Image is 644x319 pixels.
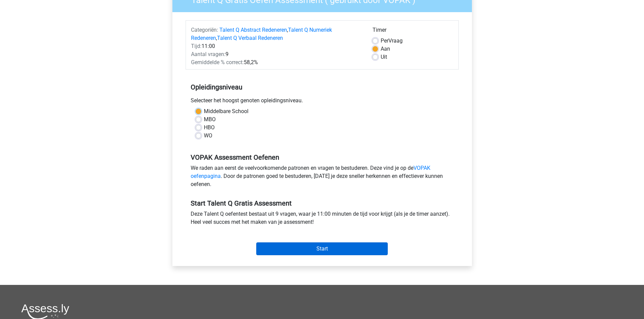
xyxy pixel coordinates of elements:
span: Per [381,37,388,44]
a: Talent Q Numeriek Redeneren [191,27,332,41]
div: 58,2% [186,58,367,67]
label: Vraag [381,37,403,45]
span: Tijd: [191,43,201,49]
label: HBO [204,124,215,132]
input: Start [256,242,388,255]
div: , , [186,26,367,42]
label: Aan [381,45,390,53]
a: Talent Q Abstract Redeneren [219,27,287,33]
span: Categoriën: [191,27,218,33]
span: Gemiddelde % correct: [191,59,244,65]
h5: VOPAK Assessment Oefenen [191,153,454,161]
div: 9 [186,50,367,58]
span: Aantal vragen: [191,51,225,57]
label: Uit [381,53,387,61]
div: Timer [373,26,453,37]
div: We raden aan eerst de veelvoorkomende patronen en vragen te bestuderen. Deze vind je op de . Door... [186,164,459,191]
label: Middelbare School [204,107,248,115]
label: WO [204,132,212,140]
h5: Start Talent Q Gratis Assessment [191,199,454,207]
label: MBO [204,115,216,124]
a: VOPAK oefenpagina [191,165,430,179]
div: Deze Talent Q oefentest bestaat uit 9 vragen, waar je 11:00 minuten de tijd voor krijgt (als je d... [186,210,459,229]
div: 11:00 [186,42,367,50]
h5: Opleidingsniveau [191,80,454,94]
a: Talent Q Verbaal Redeneren [217,35,283,41]
div: Selecteer het hoogst genoten opleidingsniveau. [186,97,459,107]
